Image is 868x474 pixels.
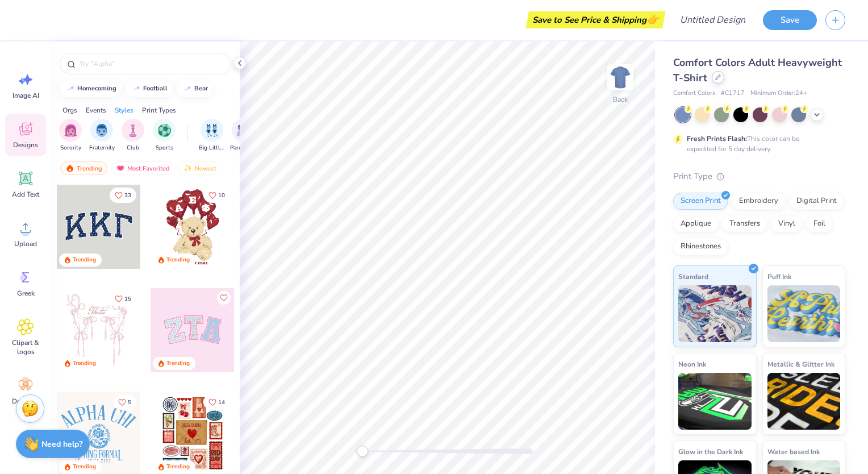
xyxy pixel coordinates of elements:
[59,119,82,152] button: filter button
[77,85,116,92] div: homecoming
[60,144,81,152] span: Sorority
[217,291,231,305] button: Like
[767,271,791,282] span: Puff Ink
[673,89,715,98] span: Comfort Colors
[671,9,754,31] input: Untitled Design
[60,80,122,97] button: homecoming
[166,256,190,264] div: Trending
[111,161,175,175] div: Most Favorited
[673,193,728,210] div: Screen Print
[17,289,35,298] span: Greek
[199,119,225,152] div: filter for Big Little Reveal
[89,119,115,152] div: filter for Fraternity
[66,85,75,92] img: trend_line.gif
[230,119,256,152] button: filter button
[646,13,659,26] span: 👉
[126,80,173,97] button: football
[65,164,74,172] img: trending.gif
[110,291,136,306] button: Like
[230,119,256,152] div: filter for Parent's Weekend
[153,119,176,152] button: filter button
[73,256,96,264] div: Trending
[750,89,807,98] span: Minimum Order: 24 +
[722,215,767,232] div: Transfers
[89,119,115,152] button: filter button
[89,144,115,152] span: Fraternity
[687,134,747,143] strong: Fresh Prints Flash:
[62,105,77,115] div: Orgs
[673,215,719,232] div: Applique
[529,11,662,28] div: Save to See Price & Shipping
[673,56,842,85] span: Comfort Colors Adult Heavyweight T-Shirt
[767,446,820,458] span: Water based Ink
[59,119,82,152] div: filter for Sorority
[95,124,108,137] img: Fraternity Image
[166,463,190,471] div: Trending
[41,439,82,450] strong: Need help?
[609,66,632,89] img: Back
[132,85,141,92] img: trend_line.gif
[124,296,131,302] span: 15
[203,188,230,203] button: Like
[110,188,136,203] button: Like
[116,164,125,172] img: most_fav.gif
[806,215,833,232] div: Foil
[13,140,38,149] span: Designs
[177,80,213,97] button: bear
[771,215,803,232] div: Vinyl
[128,400,131,405] span: 5
[86,105,106,115] div: Events
[12,91,39,100] span: Image AI
[14,239,37,248] span: Upload
[763,10,817,30] button: Save
[203,394,230,410] button: Like
[127,144,139,152] span: Club
[673,170,845,183] div: Print Type
[199,119,225,152] button: filter button
[678,358,706,370] span: Neon Ink
[143,85,168,92] div: football
[124,193,131,198] span: 33
[166,359,190,368] div: Trending
[64,124,77,137] img: Sorority Image
[767,373,841,430] img: Metallic & Glitter Ink
[73,359,96,368] div: Trending
[237,124,250,137] img: Parent's Weekend Image
[122,119,144,152] button: filter button
[678,373,752,430] img: Neon Ink
[156,144,173,152] span: Sports
[678,285,752,342] img: Standard
[158,124,171,137] img: Sports Image
[127,124,139,137] img: Club Image
[357,446,368,457] div: Accessibility label
[218,400,225,405] span: 14
[183,85,192,92] img: trend_line.gif
[153,119,176,152] div: filter for Sports
[206,124,218,137] img: Big Little Reveal Image
[678,446,743,458] span: Glow in the Dark Ink
[183,164,193,172] img: newest.gif
[767,285,841,342] img: Puff Ink
[687,134,827,154] div: This color can be expedited for 5 day delivery.
[73,463,96,471] div: Trending
[194,85,208,92] div: bear
[613,94,628,105] div: Back
[142,105,176,115] div: Print Types
[230,144,256,152] span: Parent's Weekend
[115,105,133,115] div: Styles
[218,193,225,198] span: 10
[732,193,786,210] div: Embroidery
[789,193,844,210] div: Digital Print
[199,144,225,152] span: Big Little Reveal
[678,271,708,282] span: Standard
[12,190,39,199] span: Add Text
[178,161,222,175] div: Newest
[767,358,834,370] span: Metallic & Glitter Ink
[7,338,44,356] span: Clipart & logos
[60,161,107,175] div: Trending
[673,238,728,255] div: Rhinestones
[78,58,224,69] input: Try "Alpha"
[721,89,745,98] span: # C1717
[122,119,144,152] div: filter for Club
[12,397,39,406] span: Decorate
